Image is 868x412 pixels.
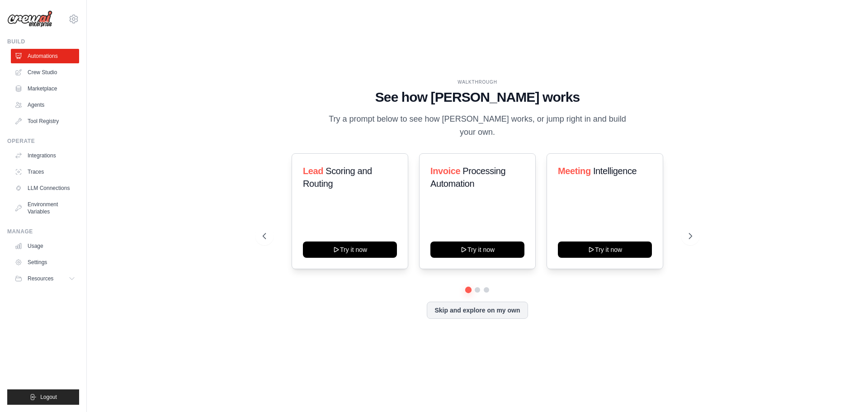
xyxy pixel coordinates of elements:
a: Automations [11,49,79,63]
a: Marketplace [11,81,79,96]
button: Resources [11,271,79,286]
span: Scoring and Routing [303,166,372,189]
a: Usage [11,239,79,253]
span: Resources [28,275,53,282]
button: Skip and explore on my own [427,302,528,319]
p: Try a prompt below to see how [PERSON_NAME] works, or jump right in and build your own. [325,113,629,139]
button: Try it now [303,242,397,258]
button: Logout [7,389,79,405]
a: Integrations [11,148,79,163]
h1: See how [PERSON_NAME] works [263,89,692,105]
a: Tool Registry [11,114,79,128]
a: Traces [11,165,79,179]
span: Meeting [558,166,591,176]
div: Operate [7,137,79,145]
a: Agents [11,98,79,112]
span: Lead [303,166,323,176]
div: Build [7,38,79,45]
a: Environment Variables [11,197,79,219]
div: WALKTHROUGH [263,79,692,85]
span: Processing Automation [430,166,505,189]
div: Manage [7,228,79,235]
a: LLM Connections [11,181,79,195]
a: Crew Studio [11,65,79,80]
button: Try it now [558,242,652,258]
span: Intelligence [593,166,637,176]
button: Try it now [430,242,524,258]
span: Logout [40,393,57,401]
img: Logo [7,10,52,28]
a: Settings [11,255,79,270]
span: Invoice [430,166,460,176]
